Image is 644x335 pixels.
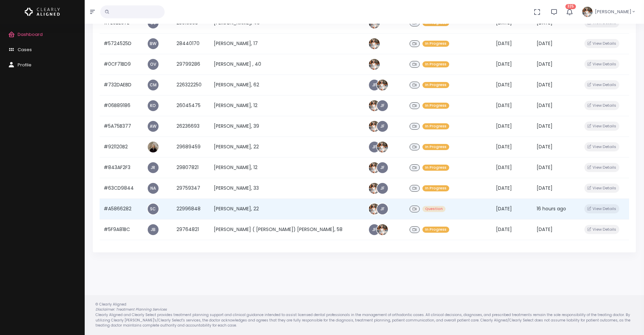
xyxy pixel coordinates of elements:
[148,80,159,90] a: CM
[172,75,210,95] td: 226322250
[496,61,512,67] span: [DATE]
[584,60,619,69] button: View Details
[422,123,449,130] span: In Progress
[584,101,619,110] button: View Details
[210,198,364,219] td: [PERSON_NAME], 22
[100,116,143,137] td: #5A75B377
[422,185,449,192] span: In Progress
[100,75,143,95] td: #732DAEBD
[148,100,159,111] a: KO
[422,144,449,150] span: In Progress
[25,5,60,19] img: Logo Horizontal
[100,54,143,75] td: #0CF71BD9
[172,33,210,54] td: 28440170
[148,38,159,49] a: BW
[148,121,159,132] a: AW
[210,116,364,137] td: [PERSON_NAME], 39
[96,307,167,312] em: Disclaimer: Treatment Planning Services
[89,302,640,328] div: © Clearly Aligned Clearly Aligned and Clearly Select provides treatment planning support and clin...
[496,164,512,171] span: [DATE]
[18,31,43,38] span: Dashboard
[584,163,619,172] button: View Details
[100,178,143,198] td: #63CD9844
[377,162,388,173] a: JF
[584,122,619,131] button: View Details
[537,102,553,109] span: [DATE]
[537,61,553,67] span: [DATE]
[537,226,553,233] span: [DATE]
[422,165,449,171] span: In Progress
[100,137,143,157] td: #921120B2
[537,205,566,212] span: 16 hours ago
[172,54,210,75] td: 29799286
[172,198,210,219] td: 22996848
[148,224,159,235] a: JB
[496,205,512,212] span: [DATE]
[100,33,143,54] td: #5724525D
[422,206,445,212] span: Question
[148,59,159,70] a: OV
[210,33,364,54] td: [PERSON_NAME], 17
[210,157,364,178] td: [PERSON_NAME], 12
[377,204,388,214] a: JF
[100,95,143,116] td: #06B89186
[496,185,512,191] span: [DATE]
[496,226,512,233] span: [DATE]
[496,40,512,47] span: [DATE]
[565,4,576,9] span: 325
[377,100,388,111] a: JF
[537,123,553,129] span: [DATE]
[584,142,619,151] button: View Details
[422,41,449,47] span: In Progress
[148,162,159,173] a: JR
[210,54,364,75] td: [PERSON_NAME] , 40
[584,80,619,89] button: View Details
[172,137,210,157] td: 29689459
[377,183,388,194] a: JF
[369,142,380,152] a: JF
[172,157,210,178] td: 29807821
[537,185,553,191] span: [DATE]
[584,225,619,234] button: View Details
[100,198,143,219] td: #A5866282
[100,157,143,178] td: #843AF2F3
[584,39,619,48] button: View Details
[496,143,512,150] span: [DATE]
[148,183,159,194] span: NA
[537,40,553,47] span: [DATE]
[496,102,512,109] span: [DATE]
[18,46,32,53] span: Cases
[210,178,364,198] td: [PERSON_NAME], 33
[172,95,210,116] td: 26045475
[584,204,619,213] button: View Details
[537,143,553,150] span: [DATE]
[148,204,159,214] a: SC
[210,219,364,240] td: [PERSON_NAME] ( [PERSON_NAME]) [PERSON_NAME], 58
[210,95,364,116] td: [PERSON_NAME], 12
[537,164,553,171] span: [DATE]
[377,121,388,132] a: JF
[369,224,380,235] a: JF
[369,80,380,90] a: JF
[595,8,631,15] span: [PERSON_NAME]
[422,103,449,109] span: In Progress
[537,81,553,88] span: [DATE]
[422,227,449,233] span: In Progress
[210,75,364,95] td: [PERSON_NAME], 62
[422,61,449,68] span: In Progress
[496,123,512,129] span: [DATE]
[172,219,210,240] td: 29764821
